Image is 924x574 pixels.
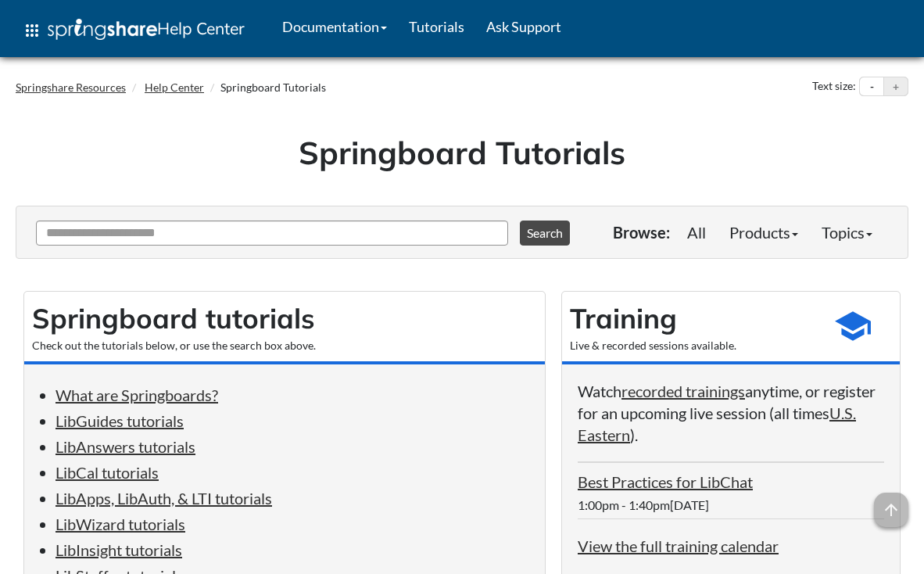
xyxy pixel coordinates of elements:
[56,515,185,533] a: LibWizard tutorials
[578,497,709,512] span: 1:00pm - 1:40pm[DATE]
[48,19,157,40] img: Springshare
[56,386,218,404] a: What are Springboards?
[718,217,810,248] a: Products
[833,307,872,346] span: school
[570,300,814,338] h2: Training
[675,217,718,248] a: All
[398,7,475,46] a: Tutorials
[56,437,195,456] a: LibAnswers tutorials
[32,300,537,338] h2: Springboard tutorials
[874,493,908,527] span: arrow_upward
[570,338,814,353] div: Live & recorded sessions available.
[578,536,779,555] a: View the full training calendar
[271,7,398,46] a: Documentation
[206,80,326,95] li: Springboard Tutorials
[16,81,126,94] a: Springshare Resources
[32,338,537,353] div: Check out the tutorials below, or use the search box above.
[23,21,41,40] span: apps
[810,217,884,248] a: Topics
[475,7,572,46] a: Ask Support
[145,81,204,94] a: Help Center
[578,404,856,444] a: U.S. Eastern
[613,221,670,243] p: Browse:
[860,77,883,96] button: Decrease text size
[157,18,245,38] span: Help Center
[621,382,745,400] a: recorded trainings
[12,7,256,54] a: apps Help Center
[56,411,184,430] a: LibGuides tutorials
[874,494,908,513] a: arrow_upward
[578,380,884,446] p: Watch anytime, or register for an upcoming live session (all times ).
[520,221,570,246] button: Search
[56,489,272,508] a: LibApps, LibAuth, & LTI tutorials
[809,77,859,97] div: Text size:
[56,540,182,559] a: LibInsight tutorials
[884,77,908,96] button: Increase text size
[578,472,753,491] a: Best Practices for LibChat
[56,463,159,482] a: LibCal tutorials
[27,131,897,174] h1: Springboard Tutorials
